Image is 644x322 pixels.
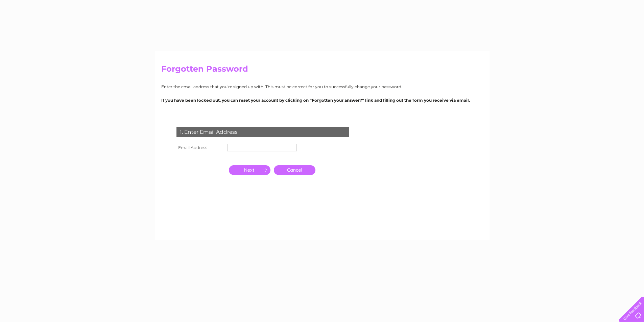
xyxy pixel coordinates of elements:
[274,165,315,175] a: Cancel
[161,64,483,77] h2: Forgotten Password
[175,142,225,153] th: Email Address
[161,97,483,103] p: If you have been locked out, you can reset your account by clicking on “Forgotten your answer?” l...
[161,83,483,90] p: Enter the email address that you're signed up with. This must be correct for you to successfully ...
[176,127,349,137] div: 1. Enter Email Address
